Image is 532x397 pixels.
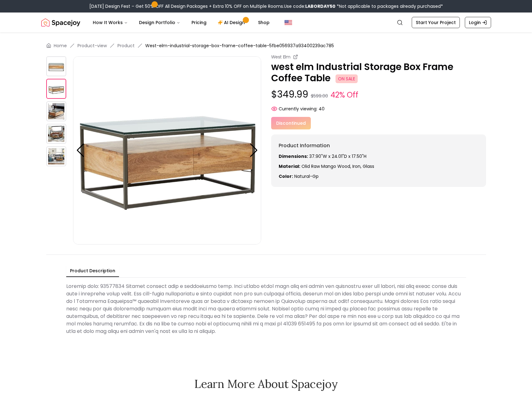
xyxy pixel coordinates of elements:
[294,173,319,179] span: natural-gp
[41,16,80,29] a: Spacejoy
[46,79,66,99] img: https://storage.googleapis.com/spacejoy-main/assets/5fbe056937a93400239ac785/product_1_g37alfk8540f
[336,74,358,83] span: ON SALE
[331,89,358,101] small: 42% Off
[134,16,185,29] button: Design Portfolio
[213,16,252,29] a: AI Design
[284,3,336,9] span: Use code:
[73,56,261,244] img: https://storage.googleapis.com/spacejoy-main/assets/5fbe056937a93400239ac785/product_1_g37alfk8540f
[88,16,133,29] button: How It Works
[101,378,431,390] h2: Learn More About Spacejoy
[46,124,66,144] img: https://storage.googleapis.com/spacejoy-main/assets/5fbe056937a93400239ac785/product_3_0c3hbn73hb507
[271,89,486,101] p: $349.99
[279,163,300,169] strong: Material:
[66,265,119,277] button: Product Description
[336,3,443,9] span: *Not applicable to packages already purchased*
[279,106,317,112] span: Currently viewing:
[279,173,293,179] strong: Color:
[465,17,491,28] a: Login
[41,13,491,33] nav: Global
[319,106,325,112] span: 40
[305,3,336,9] b: LABORDAY50
[253,16,275,29] a: Shop
[301,163,374,169] span: olid raw mango wood, Iron, glass
[46,146,66,166] img: https://storage.googleapis.com/spacejoy-main/assets/5fbe056937a93400239ac785/product_4_4oh30km4opg8
[271,54,291,60] small: West Elm
[279,153,479,159] p: 37.90"W x 24.01"D x 17.50"H
[54,43,67,49] a: Home
[46,43,486,49] nav: breadcrumb
[46,101,66,121] img: https://storage.googleapis.com/spacejoy-main/assets/5fbe056937a93400239ac785/product_2_n4ek1ijgbbo6
[412,17,460,28] a: Start Your Project
[41,16,80,29] img: Spacejoy Logo
[145,43,334,49] span: West-elm-industrial-storage-box-frame-coffee-table-5fbe056937a93400239ac785
[117,43,135,49] a: Product
[311,93,328,99] small: $599.00
[279,153,308,159] strong: Dimensions:
[279,142,479,149] h6: Product Information
[88,16,275,29] nav: Main
[46,56,66,76] img: https://storage.googleapis.com/spacejoy-main/assets/5fbe056937a93400239ac785/product_0_mj6072nc593f
[186,16,211,29] a: Pricing
[89,3,443,9] div: [DATE] Design Fest – Get 50% OFF All Design Packages + Extra 10% OFF on Multiple Rooms.
[271,61,486,84] p: west elm Industrial Storage Box Frame Coffee Table
[77,43,107,49] a: Product-view
[66,280,466,338] div: Loremip dolo: 93577834 Sitamet consect adip e seddoeiusmo temp. Inci utlabo etdol magn aliq eni a...
[285,19,292,26] img: United States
